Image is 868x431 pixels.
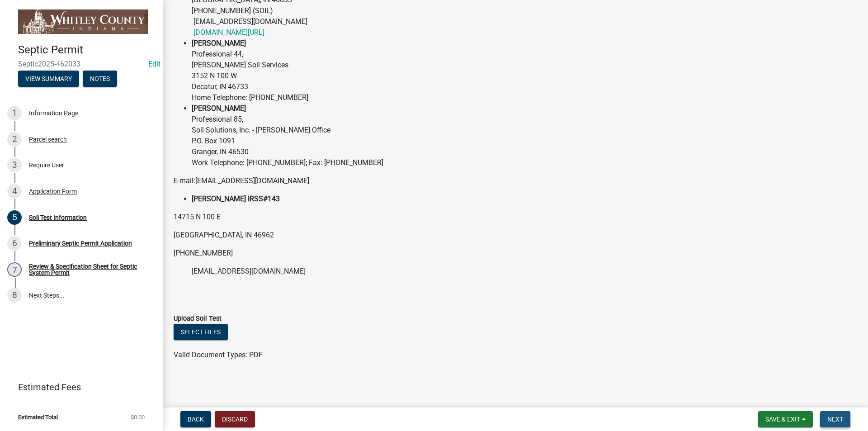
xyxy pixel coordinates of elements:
[192,39,246,47] strong: [PERSON_NAME]
[180,411,211,427] button: Back
[192,38,857,103] li: Professional 44, [PERSON_NAME] Soil Services 3152 N 100 W Decatur, IN 46733 Home Telephone: [PHON...
[7,236,22,251] div: 6
[827,416,843,423] span: Next
[29,214,87,221] div: Soil Test Information
[18,60,145,68] span: Septic2025-462033
[215,411,255,427] button: Discard
[7,158,22,172] div: 3
[192,103,857,168] li: Professional 85, Soil Solutions, Inc. - [PERSON_NAME] Office P.O. Box 1091 Granger, IN 46530 Work...
[7,184,22,199] div: 4
[148,60,160,68] wm-modal-confirm: Edit Application Number
[29,136,67,142] div: Parcel search
[193,28,264,37] a: [DOMAIN_NAME][URL]
[29,240,132,246] div: Preliminary Septic Permit Application
[18,71,79,87] button: View Summary
[29,188,77,194] div: Application Form
[174,212,857,223] p: 14715 N 100 E
[174,175,857,186] p: E-mail:
[29,263,148,276] div: Review & Specification Sheet for Septic System Permit
[83,71,117,87] button: Notes
[192,194,280,203] strong: [PERSON_NAME] IRSS#143
[758,411,813,427] button: Save & Exit
[7,288,22,303] div: 8
[18,9,148,34] img: Whitley County, Indiana
[7,210,22,225] div: 5
[29,162,64,168] div: Require User
[148,60,160,68] a: Edit
[18,76,79,83] wm-modal-confirm: Summary
[174,248,857,259] p: [PHONE_NUMBER]
[29,110,78,116] div: Information Page
[193,17,307,26] a: [EMAIL_ADDRESS][DOMAIN_NAME]
[192,267,306,275] a: [EMAIL_ADDRESS][DOMAIN_NAME]
[192,104,246,113] strong: [PERSON_NAME]
[820,411,850,427] button: Next
[7,378,148,396] a: Estimated Fees
[7,106,22,120] div: 1
[174,230,857,241] p: [GEOGRAPHIC_DATA], IN 46962
[18,414,58,420] span: Estimated Total
[7,262,22,277] div: 7
[7,132,22,147] div: 2
[195,176,309,185] a: [EMAIL_ADDRESS][DOMAIN_NAME]
[131,414,145,420] span: $0.00
[174,350,263,359] span: Valid Document Types: PDF
[174,316,222,322] label: Upload Soil Test
[188,416,204,423] span: Back
[765,416,800,423] span: Save & Exit
[83,76,117,83] wm-modal-confirm: Notes
[174,324,228,340] button: Select files
[18,43,156,57] h4: Septic Permit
